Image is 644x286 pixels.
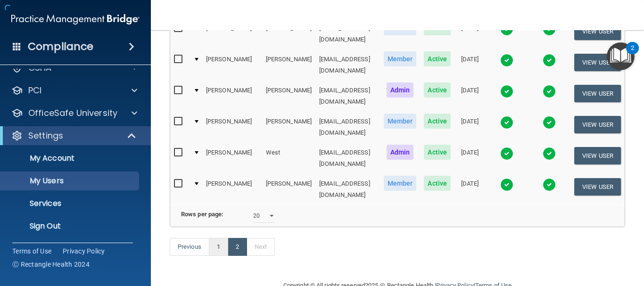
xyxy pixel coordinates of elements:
span: Admin [387,145,414,160]
span: Active [424,114,451,129]
td: [DATE] [454,49,485,81]
img: tick.e7d51cea.svg [543,178,556,191]
span: Admin [387,82,414,98]
a: 2 [228,238,247,256]
td: [PERSON_NAME] [202,81,262,112]
td: [EMAIL_ADDRESS][DOMAIN_NAME] [315,49,380,81]
button: View User [574,178,621,196]
p: Services [6,199,135,208]
a: 1 [209,238,228,256]
span: Ⓒ Rectangle Health 2024 [12,260,90,269]
td: [DATE] [454,143,485,174]
td: [EMAIL_ADDRESS][DOMAIN_NAME] [315,143,380,174]
img: tick.e7d51cea.svg [500,147,513,160]
td: [EMAIL_ADDRESS][DOMAIN_NAME] [315,18,380,49]
button: Open Resource Center, 2 new notifications [607,42,635,70]
p: Settings [28,130,63,141]
a: Settings [11,130,137,141]
span: Active [424,51,451,66]
img: tick.e7d51cea.svg [543,85,556,98]
div: 2 [631,48,634,60]
a: Next [247,238,275,256]
img: tick.e7d51cea.svg [500,54,513,67]
td: [PERSON_NAME] [262,81,315,112]
img: tick.e7d51cea.svg [543,147,556,160]
img: PMB logo [11,10,140,29]
td: [DATE] [454,112,485,143]
td: [DATE] [454,18,485,49]
a: OfficeSafe University [11,107,137,119]
b: Rows per page: [181,211,223,218]
td: [EMAIL_ADDRESS][DOMAIN_NAME] [315,112,380,143]
span: Active [424,145,451,160]
button: View User [574,85,621,102]
a: PCI [11,85,137,96]
td: [PERSON_NAME] [262,49,315,81]
td: [PERSON_NAME] [262,112,315,143]
td: [DATE] [454,81,485,112]
a: Previous [170,238,209,256]
td: [DATE] [454,174,485,204]
span: Active [424,82,451,98]
p: Sign Out [6,221,135,231]
span: Member [384,51,417,66]
td: [PERSON_NAME] [262,174,315,204]
td: [PERSON_NAME] [202,174,262,204]
p: OfficeSafe University [28,107,117,119]
p: PCI [28,85,41,96]
span: Active [424,176,451,191]
img: tick.e7d51cea.svg [543,54,556,67]
a: Privacy Policy [63,246,105,256]
td: [PERSON_NAME] [202,143,262,174]
iframe: Drift Widget Chat Controller [481,219,633,257]
td: [PERSON_NAME] [202,18,262,49]
p: My Account [6,154,135,163]
button: View User [574,116,621,133]
td: [PERSON_NAME] [202,112,262,143]
img: tick.e7d51cea.svg [543,116,556,129]
img: tick.e7d51cea.svg [500,178,513,191]
button: View User [574,54,621,71]
td: [PERSON_NAME] [202,49,262,81]
button: View User [574,23,621,40]
img: tick.e7d51cea.svg [500,116,513,129]
a: Terms of Use [12,246,51,256]
img: tick.e7d51cea.svg [500,85,513,98]
td: [EMAIL_ADDRESS][DOMAIN_NAME] [315,81,380,112]
button: View User [574,147,621,164]
span: Member [384,114,417,129]
span: Member [384,176,417,191]
h4: Compliance [28,40,93,53]
p: My Users [6,176,135,186]
td: [PERSON_NAME] [262,18,315,49]
td: [EMAIL_ADDRESS][DOMAIN_NAME] [315,174,380,204]
td: West [262,143,315,174]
